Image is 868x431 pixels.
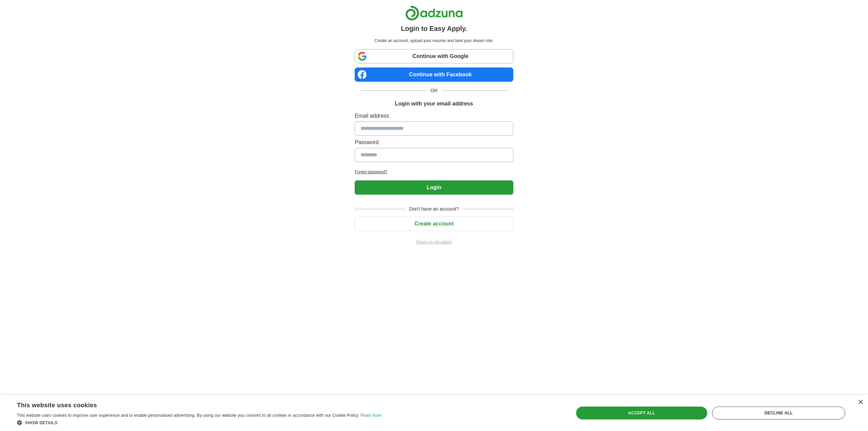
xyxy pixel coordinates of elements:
div: Close [858,400,863,405]
span: OR [427,87,442,94]
a: Forgot password? [355,169,513,175]
label: Email address [355,112,513,120]
a: Return to job advert [355,239,513,245]
a: Continue with Google [355,49,513,63]
a: Create account [355,221,513,227]
a: Continue with Facebook [355,67,513,82]
button: Login [355,180,513,195]
div: This website uses cookies [17,399,364,409]
div: Accept all [576,407,707,419]
button: Create account [355,217,513,231]
label: Password [355,138,513,146]
a: Read more, opens a new window [360,413,381,418]
p: Create an account, upload your resume and land your dream role. [356,38,512,44]
h1: Login with your email address [395,100,473,108]
div: Show details [17,419,381,426]
span: Don't have an account? [405,205,463,213]
h1: Login to Easy Apply. [401,23,467,34]
span: This website uses cookies to improve user experience and to enable personalised advertising. By u... [17,413,359,418]
span: Show details [25,420,58,425]
div: Decline all [712,407,845,419]
img: Adzuna logo [405,5,463,21]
